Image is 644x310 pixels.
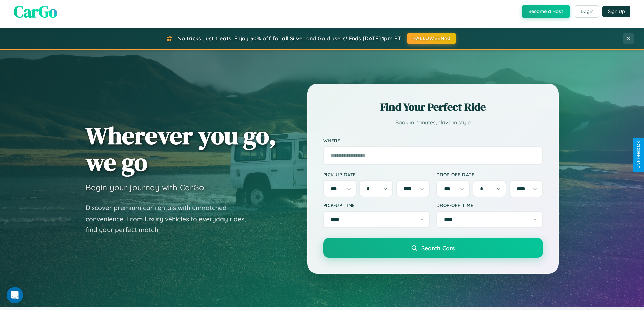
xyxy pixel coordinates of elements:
button: Sign Up [602,6,630,17]
label: Pick-up Time [323,202,430,208]
h1: Wherever you go, we go [86,122,276,175]
span: CarGo [14,0,57,23]
button: Login [575,5,599,18]
label: Where [323,138,543,143]
h3: Begin your journey with CarGo [86,182,204,192]
button: HALLOWEEN30 [407,33,456,44]
span: No tricks, just treats! Enjoy 30% off for all Silver and Gold users! Ends [DATE] 1pm PT. [177,35,402,42]
div: Give Feedback [636,141,641,169]
button: Become a Host [522,5,570,18]
label: Drop-off Time [436,202,543,208]
label: Drop-off Date [436,172,543,177]
label: Pick-up Date [323,172,430,177]
span: Search Cars [421,244,455,252]
button: Search Cars [323,238,543,258]
p: Book in minutes, drive in style [323,118,543,128]
h2: Find Your Perfect Ride [323,100,543,114]
iframe: Intercom live chat [7,287,23,303]
p: Discover premium car rentals with unmatched convenience. From luxury vehicles to everyday rides, ... [86,202,255,235]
